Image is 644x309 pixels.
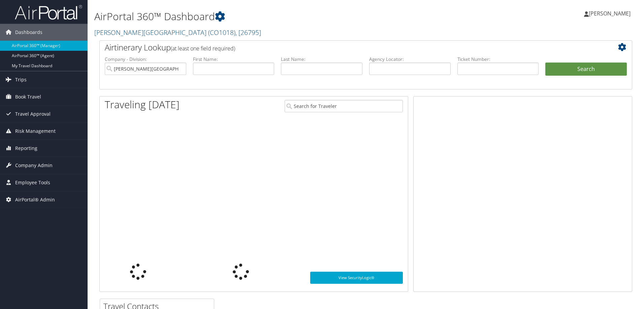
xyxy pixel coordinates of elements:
[545,63,627,76] button: Search
[171,45,235,52] span: (at least one field required)
[94,28,261,37] a: [PERSON_NAME][GEOGRAPHIC_DATA]
[15,191,55,208] span: AirPortal® Admin
[193,56,275,63] label: First Name:
[235,28,261,37] span: , [ 26795 ]
[15,106,51,122] span: Travel Approval
[15,24,42,41] span: Dashboards
[15,174,50,191] span: Employee Tools
[105,56,186,63] label: Company - Division:
[15,71,27,88] span: Trips
[310,272,403,284] a: View SecurityLogic®
[15,140,37,157] span: Reporting
[15,4,82,20] img: airportal-logo.png
[15,88,41,105] span: Book Travel
[457,56,539,63] label: Ticket Number:
[105,98,180,112] h1: Traveling [DATE]
[208,28,235,37] span: ( CO1018 )
[589,10,631,17] span: [PERSON_NAME]
[369,56,451,63] label: Agency Locator:
[15,123,56,140] span: Risk Management
[584,3,637,24] a: [PERSON_NAME]
[105,42,582,53] h2: Airtinerary Lookup
[94,9,456,24] h1: AirPortal 360™ Dashboard
[15,157,53,174] span: Company Admin
[285,100,403,112] input: Search for Traveler
[281,56,362,63] label: Last Name:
